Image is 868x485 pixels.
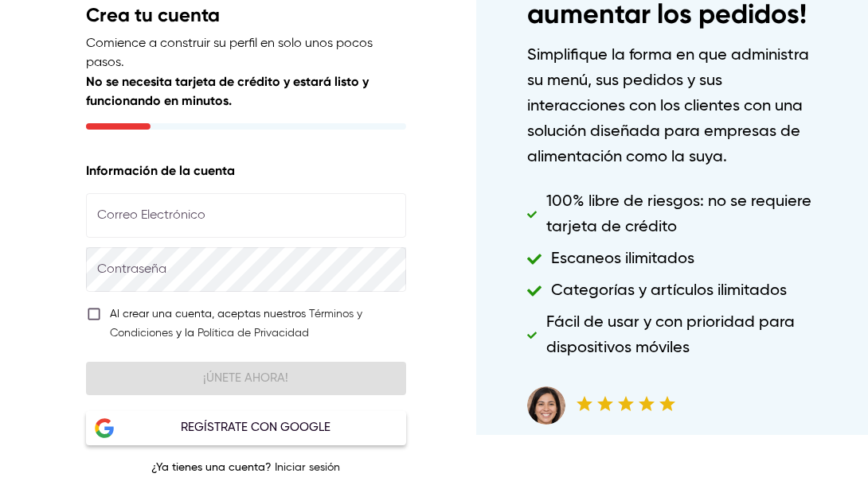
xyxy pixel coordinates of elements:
[86,411,405,444] button: Google LogoRegístrate con Google
[86,461,405,475] p: ¿Ya tienes una cuenta?
[527,43,817,170] h6: Simplifique la forma en que administra su menú, sus pedidos y sus interacciones con los clientes ...
[86,161,405,180] p: Información de la cuenta
[197,328,309,339] a: Política de Privacidad
[551,278,787,304] h6: Categorías y artículos ilimitados
[86,2,405,28] h2: Crea tu cuenta
[275,462,340,473] a: Iniciar sesión
[551,246,694,272] h6: Escaneos ilimitados
[110,305,405,343] div: Al crear una cuenta, aceptas nuestros y la
[114,417,397,438] div: Regístrate con Google
[86,72,405,111] p: No se necesita tarjeta de crédito y estará listo y funcionando en minutos.
[95,417,114,438] img: Google Logo
[86,34,405,72] p: Comience a construir su perfil en solo unos pocos pasos.
[546,189,817,240] h6: 100% libre de riesgos: no se requiere tarjeta de crédito
[546,310,817,361] h6: Fácil de usar y con prioridad para dispositivos móviles
[527,386,565,425] img: Testimonial avatar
